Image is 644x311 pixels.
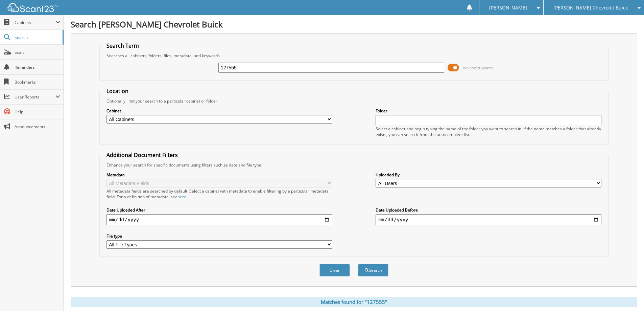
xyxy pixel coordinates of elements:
[376,214,601,225] input: end
[15,124,60,130] span: Announcements
[103,53,605,59] div: Searches all cabinets, folders, files, metadata, and keywords
[376,172,601,178] label: Uploaded By
[71,297,637,307] div: Matches found for "127555"
[489,6,527,10] span: [PERSON_NAME]
[15,49,60,55] span: Scan
[15,79,60,85] span: Bookmarks
[15,20,55,25] span: Cabinets
[376,108,601,114] label: Folder
[15,109,60,115] span: Help
[106,214,332,225] input: start
[103,98,605,104] div: Optionally limit your search to a particular cabinet or folder
[71,19,637,30] h1: Search [PERSON_NAME] Chevrolet Buick
[7,3,57,12] img: scan123-logo-white.svg
[463,65,493,70] span: Advanced Search
[15,94,55,100] span: User Reports
[319,264,350,276] button: Clear
[103,42,142,49] legend: Search Term
[553,6,628,10] span: [PERSON_NAME] Chevrolet Buick
[358,264,388,276] button: Search
[103,151,181,159] legend: Additional Document Filters
[177,194,186,200] a: here
[106,207,332,213] label: Date Uploaded After
[106,188,332,200] div: All metadata fields are searched by default. Select a cabinet with metadata to enable filtering b...
[376,126,601,137] div: Select a cabinet and begin typing the name of the folder you want to search in. If the name match...
[376,207,601,213] label: Date Uploaded Before
[103,87,132,95] legend: Location
[106,108,332,114] label: Cabinet
[106,172,332,178] label: Metadata
[106,233,332,239] label: File type
[15,35,59,40] span: Search
[15,64,60,70] span: Reminders
[103,162,605,168] div: Enhance your search for specific documents using filters such as date and file type.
